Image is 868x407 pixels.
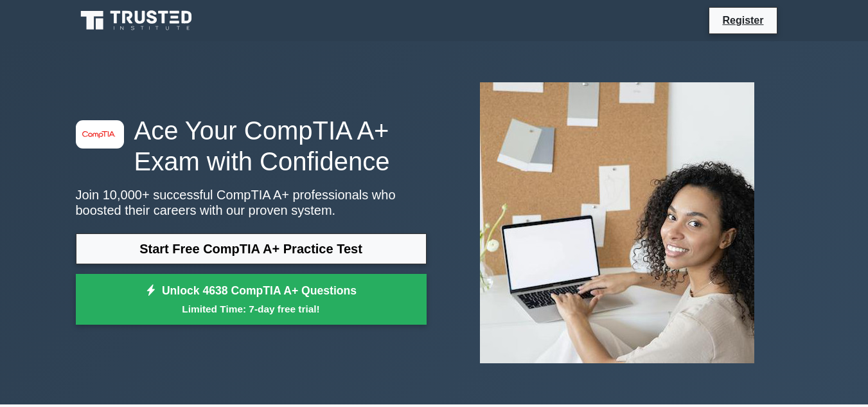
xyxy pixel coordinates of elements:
[92,302,411,316] small: Limited Time: 7-day free trial!
[76,274,427,325] a: Unlock 4638 CompTIA A+ QuestionsLimited Time: 7-day free trial!
[76,233,427,264] a: Start Free CompTIA A+ Practice Test
[76,187,427,218] p: Join 10,000+ successful CompTIA A+ professionals who boosted their careers with our proven system.
[714,12,771,28] a: Register
[76,115,427,177] h1: Ace Your CompTIA A+ Exam with Confidence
